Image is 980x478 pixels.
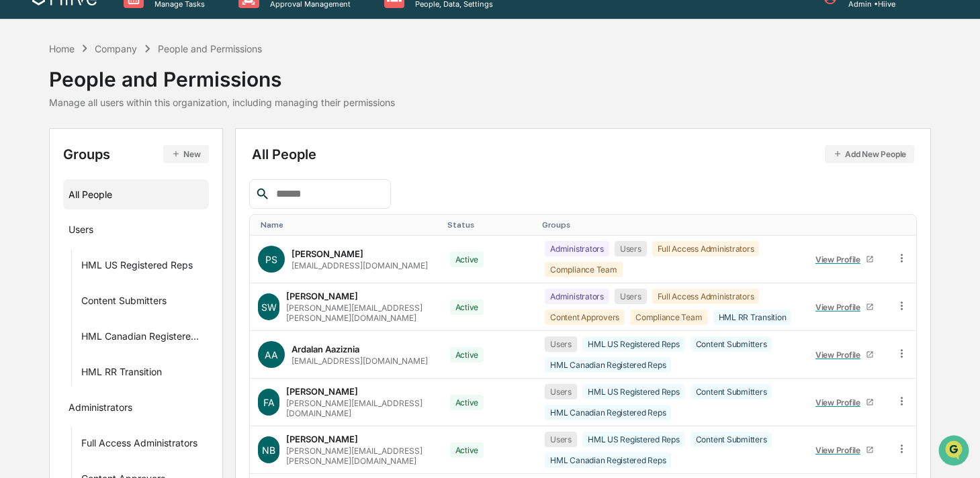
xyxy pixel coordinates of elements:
[69,183,204,205] div: All People
[815,350,866,360] div: View Profile
[545,336,577,352] div: Users
[49,43,75,54] div: Home
[450,442,484,458] div: Active
[937,434,973,470] iframe: Open customer support
[582,336,685,352] div: HML US Registered Reps
[46,116,170,127] div: We're available if you need us!
[691,432,772,447] div: Content Submitters
[263,397,275,408] span: FA
[615,241,647,256] div: Users
[450,252,484,267] div: Active
[46,103,220,116] div: Start new chat
[447,220,532,230] div: Toggle SortBy
[27,195,85,208] span: Data Lookup
[228,107,244,123] button: Start new chat
[898,220,911,230] div: Toggle SortBy
[545,384,577,399] div: Users
[111,169,167,183] span: Attestations
[8,189,90,213] a: 🔎Data Lookup
[286,291,358,301] div: [PERSON_NAME]
[286,303,433,323] div: [PERSON_NAME][EMAIL_ADDRESS][PERSON_NAME][DOMAIN_NAME]
[545,309,625,325] div: Content Approvers
[691,336,772,352] div: Content Submitters
[809,440,879,461] a: View Profile
[450,347,484,363] div: Active
[81,259,193,275] div: HML US Registered Reps
[265,254,277,265] span: PS
[292,344,359,354] div: Ardalan Aaziznia
[815,254,866,265] div: View Profile
[13,28,244,50] p: How can we help?
[252,145,914,163] div: All People
[545,241,609,256] div: Administrators
[815,397,866,408] div: View Profile
[542,220,796,230] div: Toggle SortBy
[97,171,108,181] div: 🗄️
[652,289,760,304] div: Full Access Administrators
[286,434,358,444] div: [PERSON_NAME]
[545,262,622,277] div: Compliance Team
[63,145,209,163] div: Groups
[81,366,162,382] div: HML RR Transition
[95,43,137,54] div: Company
[163,145,208,163] button: New
[450,395,484,410] div: Active
[92,164,172,188] a: 🗄️Attestations
[286,446,433,466] div: [PERSON_NAME][EMAIL_ADDRESS][PERSON_NAME][DOMAIN_NAME]
[691,384,772,399] div: Content Submitters
[261,220,436,230] div: Toggle SortBy
[49,56,395,91] div: People and Permissions
[809,392,879,413] a: View Profile
[545,357,671,373] div: HML Canadian Registered Reps
[809,249,879,270] a: View Profile
[292,248,363,259] div: [PERSON_NAME]
[545,289,609,304] div: Administrators
[545,405,671,420] div: HML Canadian Registered Reps
[13,103,38,127] img: 1746055101610-c473b297-6a78-478c-a979-82029cc54cd1
[286,386,358,397] div: [PERSON_NAME]
[81,330,204,346] div: HML Canadian Registered Reps
[95,227,163,238] a: Powered byPylon
[809,297,879,318] a: View Profile
[13,196,24,207] div: 🔎
[815,445,866,455] div: View Profile
[450,299,484,315] div: Active
[292,356,428,366] div: [EMAIL_ADDRESS][DOMAIN_NAME]
[545,452,671,468] div: HML Canadian Registered Reps
[134,228,163,238] span: Pylon
[265,349,278,361] span: AA
[582,384,685,399] div: HML US Registered Reps
[630,309,707,325] div: Compliance Team
[582,432,685,447] div: HML US Registered Reps
[261,301,277,313] span: SW
[286,398,433,418] div: [PERSON_NAME][EMAIL_ADDRESS][DOMAIN_NAME]
[81,437,197,453] div: Full Access Administrators
[807,220,882,230] div: Toggle SortBy
[292,260,428,271] div: [EMAIL_ADDRESS][DOMAIN_NAME]
[8,164,92,188] a: 🖐️Preclearance
[713,309,792,325] div: HML RR Transition
[69,224,93,240] div: Users
[809,344,879,365] a: View Profile
[81,295,167,311] div: Content Submitters
[615,289,647,304] div: Users
[652,241,760,256] div: Full Access Administrators
[262,444,275,456] span: NB
[13,171,24,181] div: 🖐️
[825,145,914,163] button: Add New People
[545,432,577,447] div: Users
[49,97,395,108] div: Manage all users within this organization, including managing their permissions
[27,169,87,183] span: Preclearance
[815,302,866,312] div: View Profile
[69,401,132,418] div: Administrators
[158,43,262,54] div: People and Permissions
